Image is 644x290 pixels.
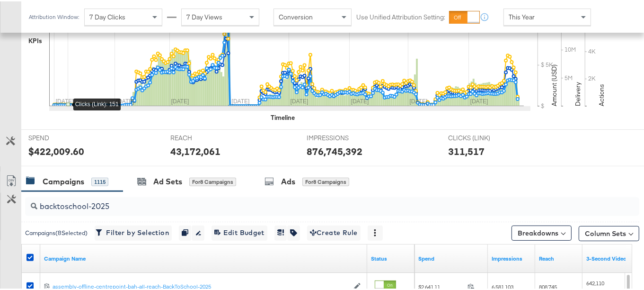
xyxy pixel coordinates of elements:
[307,143,362,157] div: 876,745,392
[573,81,582,105] text: Delivery
[418,254,484,261] a: The total amount spent to date.
[492,282,513,289] span: 6,581,103
[302,176,349,185] div: for 8 Campaigns
[89,11,125,20] span: 7 Day Clicks
[579,225,639,240] button: Column Sets
[37,192,585,210] input: Search Campaigns by Name, ID or Objective
[550,63,558,105] text: Amount (USD)
[28,35,42,44] div: KPIs
[43,175,84,186] div: Campaigns
[492,254,531,261] a: The number of times your ad was served. On mobile apps an ad is counted as served the first time ...
[97,226,169,237] span: Filter by Selection
[28,12,79,19] div: Attribution Window:
[512,224,572,239] button: Breakdowns
[279,11,313,20] span: Conversion
[212,224,267,239] button: Edit Budget
[186,11,222,20] span: 7 Day Views
[509,11,535,20] span: This Year
[153,175,182,186] div: Ad Sets
[44,254,363,261] a: Your campaign name.
[28,143,84,157] div: $422,009.60
[53,281,349,289] div: assembly-offline-centrepoint-bah-all-reach-BackToSchool-2025
[356,11,445,20] label: Use Unified Attribution Setting:
[539,254,579,261] a: The number of people your ad was served to.
[448,132,519,141] span: CLICKS (LINK)
[25,227,88,236] div: Campaigns ( 8 Selected)
[418,282,464,289] span: $2,641.11
[170,143,221,157] div: 43,172,061
[28,132,99,141] span: SPEND
[189,176,236,185] div: for 8 Campaigns
[597,82,606,105] text: Actions
[271,112,295,121] div: Timeline
[214,226,265,237] span: Edit Budget
[53,281,349,290] a: assembly-offline-centrepoint-bah-all-reach-BackToSchool-2025
[170,132,241,141] span: REACH
[281,175,295,186] div: Ads
[371,254,411,261] a: Shows the current state of your Ad Campaign.
[95,224,172,239] button: Filter by Selection
[448,143,485,157] div: 311,517
[310,226,358,237] span: Create Rule
[307,132,378,141] span: IMPRESSIONS
[586,278,604,285] span: 642,110
[307,224,361,239] button: Create Rule
[91,176,108,185] div: 1115
[539,282,557,289] span: 808,745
